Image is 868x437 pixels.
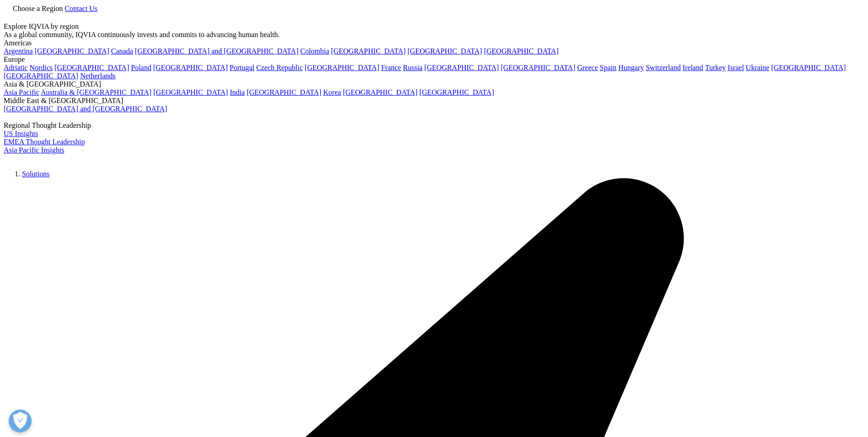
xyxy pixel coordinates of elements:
[705,64,726,71] a: Turkey
[230,88,245,96] a: India
[13,5,63,12] span: Choose a Region
[80,72,115,80] a: Netherlands
[408,47,482,55] a: [GEOGRAPHIC_DATA]
[153,64,228,71] a: [GEOGRAPHIC_DATA]
[111,47,133,55] a: Canada
[646,64,680,71] a: Switzerland
[4,72,78,80] a: [GEOGRAPHIC_DATA]
[403,64,423,71] a: Russia
[4,22,864,31] div: Explore IQVIA by region
[256,64,303,71] a: Czech Republic
[54,64,129,71] a: [GEOGRAPHIC_DATA]
[4,146,64,154] a: Asia Pacific Insights
[131,64,151,71] a: Poland
[4,39,864,47] div: Americas
[4,31,864,39] div: As a global community, IQVIA continuously invests and commits to advancing human health.
[135,47,298,55] a: [GEOGRAPHIC_DATA] and [GEOGRAPHIC_DATA]
[305,64,379,71] a: [GEOGRAPHIC_DATA]
[4,64,27,71] a: Adriatic
[35,47,109,55] a: [GEOGRAPHIC_DATA]
[4,80,864,88] div: Asia & [GEOGRAPHIC_DATA]
[501,64,575,71] a: [GEOGRAPHIC_DATA]
[65,5,97,12] a: Contact Us
[577,64,598,71] a: Greece
[4,130,38,137] a: US Insights
[331,47,405,55] a: [GEOGRAPHIC_DATA]
[4,47,33,55] a: Argentina
[4,138,85,146] a: EMEA Thought Leadership
[153,88,228,96] a: [GEOGRAPHIC_DATA]
[4,105,167,113] a: [GEOGRAPHIC_DATA] and [GEOGRAPHIC_DATA]
[323,88,341,96] a: Korea
[41,88,151,96] a: Australia & [GEOGRAPHIC_DATA]
[771,64,846,71] a: [GEOGRAPHIC_DATA]
[683,64,703,71] a: Ireland
[381,64,401,71] a: France
[4,121,864,130] div: Regional Thought Leadership
[4,55,864,64] div: Europe
[618,64,644,71] a: Hungary
[728,64,744,71] a: Israel
[300,47,329,55] a: Colombia
[230,64,254,71] a: Portugal
[22,170,49,178] a: Solutions
[9,410,32,432] button: Open Preferences
[4,88,39,96] a: Asia Pacific
[424,64,499,71] a: [GEOGRAPHIC_DATA]
[4,97,864,105] div: Middle East & [GEOGRAPHIC_DATA]
[420,88,494,96] a: [GEOGRAPHIC_DATA]
[343,88,417,96] a: [GEOGRAPHIC_DATA]
[484,47,559,55] a: [GEOGRAPHIC_DATA]
[29,64,53,71] a: Nordics
[600,64,616,71] a: Spain
[247,88,321,96] a: [GEOGRAPHIC_DATA]
[746,64,770,71] a: Ukraine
